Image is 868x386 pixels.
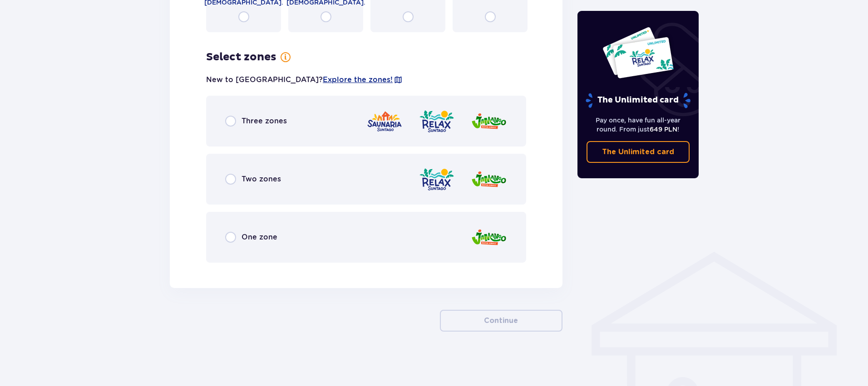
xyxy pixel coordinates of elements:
img: Relax [419,108,455,134]
img: Two entry cards to Suntago with the word 'UNLIMITED RELAX', featuring a white background with tro... [602,26,674,79]
p: Continue [484,316,518,326]
span: Two zones [242,174,281,184]
button: Continue [440,310,562,332]
img: Saunaria [366,108,403,134]
p: New to [GEOGRAPHIC_DATA]? [206,75,403,85]
span: Three zones [242,116,287,126]
span: One zone [242,232,277,242]
img: Jamango [471,108,507,134]
img: Jamango [471,166,507,192]
p: Pay once, have fun all-year round. From just ! [587,116,690,134]
p: The Unlimited card [585,93,691,108]
span: 649 PLN [650,126,677,133]
a: The Unlimited card [587,141,690,163]
p: The Unlimited card [602,147,674,157]
img: Jamango [471,225,507,250]
img: Relax [419,166,455,192]
h3: Select zones [206,50,276,64]
a: Explore the zones! [323,75,393,85]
